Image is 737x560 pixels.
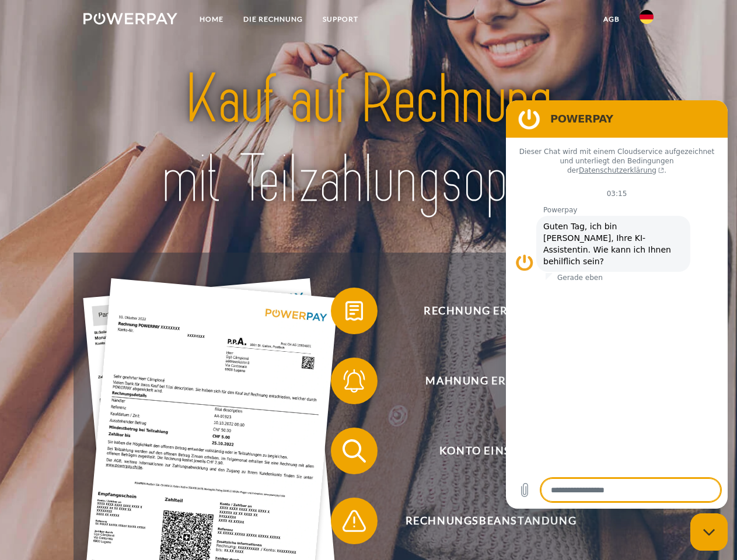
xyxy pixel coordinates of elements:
a: agb [593,9,630,30]
img: logo-powerpay-white.svg [83,13,177,24]
button: Mahnung erhalten? [331,358,634,404]
iframe: Messaging-Fenster [506,100,728,509]
a: Home [190,9,233,30]
button: Rechnung erhalten? [331,288,634,334]
span: Konto einsehen [348,428,634,474]
a: DIE RECHNUNG [233,9,313,30]
span: Rechnung erhalten? [348,288,634,334]
iframe: Schaltfläche zum Öffnen des Messaging-Fensters; Konversation läuft [690,513,728,551]
span: Rechnungsbeanstandung [348,498,634,544]
a: SUPPORT [313,9,368,30]
img: qb_bill.svg [340,296,369,325]
button: Rechnungsbeanstandung [331,498,634,544]
span: Mahnung erhalten? [348,358,634,404]
img: title-powerpay_de.svg [111,56,626,223]
img: qb_search.svg [340,436,369,466]
img: qb_warning.svg [340,506,369,535]
button: Konto einsehen [331,428,634,474]
img: de [640,10,654,24]
img: qb_bell.svg [340,366,369,395]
